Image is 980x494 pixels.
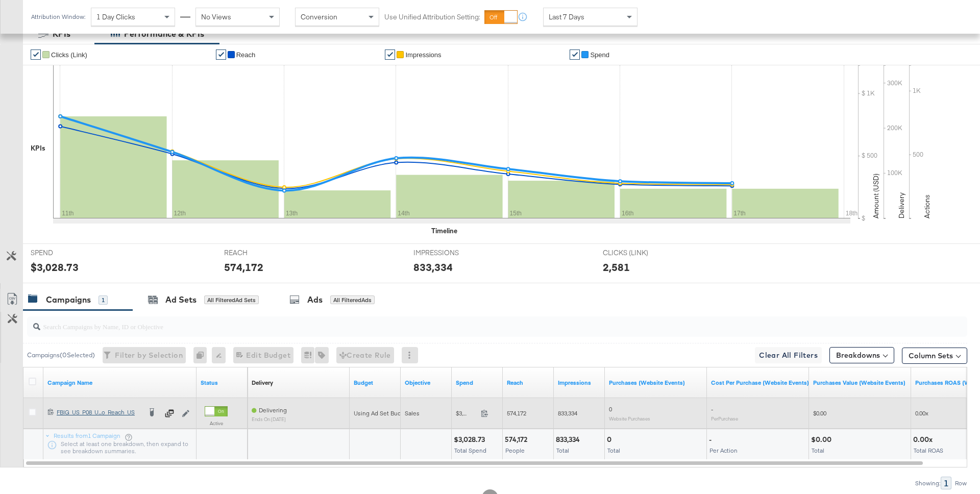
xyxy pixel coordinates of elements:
[570,50,580,60] a: ✔
[47,379,192,387] a: Your campaign name.
[205,420,228,427] label: Active
[922,194,932,218] text: Actions
[759,349,818,362] span: Clear All Filters
[46,294,91,306] div: Campaigns
[607,447,620,454] span: Total
[954,480,967,487] div: Row
[431,226,457,236] div: Timeline
[505,447,525,454] span: People
[709,435,715,444] div: -
[354,409,410,417] div: Using Ad Set Budget
[915,480,941,487] div: Showing:
[57,408,141,418] a: FBIG_US_P08_U...o_Reach_US
[913,435,936,444] div: 0.00x
[193,347,212,363] div: 0
[549,12,584,21] span: Last 7 Days
[354,379,397,387] a: The maximum amount you're willing to spend on your ads, on average each day or over the lifetime ...
[384,12,480,22] label: Use Unified Attribution Setting:
[224,248,301,258] span: REACH
[711,415,738,422] sub: Per Purchase
[507,409,526,417] span: 574,172
[755,347,822,363] button: Clear All Filters
[813,379,907,387] a: The total value of the purchase actions tracked by your Custom Audience pixel on your website aft...
[603,248,679,258] span: CLICKS (LINK)
[711,405,713,413] span: -
[31,13,86,20] div: Attribution Window:
[812,447,824,454] span: Total
[505,435,530,444] div: 574,172
[40,312,881,332] input: Search Campaigns by Name, ID or Objective
[252,379,273,387] a: Reflects the ability of your Ad Campaign to achieve delivery based on ad states, schedule and bud...
[31,50,41,60] a: ✔
[57,408,141,416] div: FBIG_US_P08_U...o_Reach_US
[603,260,630,275] div: 2,581
[456,379,499,387] a: The total amount spent to date.
[224,260,263,275] div: 574,172
[31,143,45,153] div: KPIs
[165,294,197,306] div: Ad Sets
[454,435,488,444] div: $3,028.73
[301,12,337,21] span: Conversion
[811,435,835,444] div: $0.00
[902,348,967,364] button: Column Sets
[252,379,273,387] div: Delivery
[558,379,601,387] a: The number of times your ad was served. On mobile apps an ad is counted as served the first time ...
[330,295,375,305] div: All Filtered Ads
[51,51,87,59] span: Clicks (Link)
[941,477,951,489] div: 1
[27,351,95,360] div: Campaigns ( 0 Selected)
[385,50,395,60] a: ✔
[236,51,256,59] span: Reach
[31,260,79,275] div: $3,028.73
[201,12,231,21] span: No Views
[413,248,490,258] span: IMPRESSIONS
[413,260,453,275] div: 833,334
[556,447,569,454] span: Total
[456,409,477,417] span: $3,028.73
[609,379,703,387] a: The number of times a purchase was made tracked by your Custom Audience pixel on your website aft...
[216,50,226,60] a: ✔
[405,51,441,59] span: Impressions
[709,447,738,454] span: Per Action
[609,405,612,413] span: 0
[454,447,486,454] span: Total Spend
[96,12,135,21] span: 1 Day Clicks
[813,409,826,417] span: $0.00
[590,51,609,59] span: Spend
[897,192,906,218] text: Delivery
[259,406,287,414] span: Delivering
[556,435,583,444] div: 833,334
[204,295,259,305] div: All Filtered Ad Sets
[829,347,894,363] button: Breakdowns
[307,294,323,306] div: Ads
[915,409,928,417] span: 0.00x
[609,415,650,422] sub: Website Purchases
[871,174,880,218] text: Amount (USD)
[914,447,943,454] span: Total ROAS
[607,435,615,444] div: 0
[201,379,243,387] a: Shows the current state of your Ad Campaign.
[405,409,420,417] span: Sales
[31,248,107,258] span: SPEND
[711,379,809,387] a: The average cost for each purchase tracked by your Custom Audience pixel on your website after pe...
[252,416,287,422] sub: ends on [DATE]
[99,295,108,305] div: 1
[558,409,577,417] span: 833,334
[507,379,550,387] a: The number of people your ad was served to.
[405,379,448,387] a: Your campaign's objective.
